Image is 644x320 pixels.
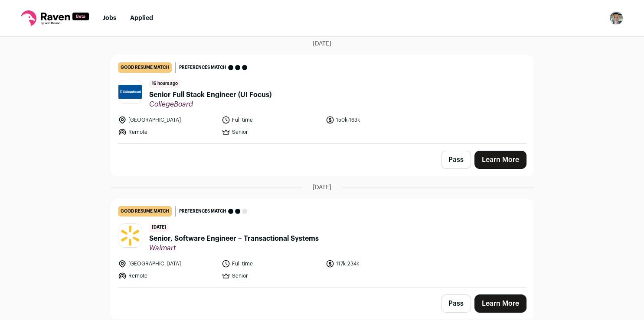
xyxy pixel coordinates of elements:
button: Open dropdown [609,11,623,25]
span: Preferences match [179,207,226,216]
img: 19b8b2629de5386d2862a650b361004344144596bc80f5063c02d542793c7f60.jpg [118,224,142,247]
button: Pass [441,294,471,313]
span: Preferences match [179,63,226,72]
li: Senior [222,128,320,136]
li: [GEOGRAPHIC_DATA] [118,116,217,124]
button: Pass [441,151,471,169]
a: Applied [130,15,153,21]
li: Senior [222,272,320,280]
img: 19917917-medium_jpg [609,11,623,25]
a: good resume match Preferences match [DATE] Senior, Software Engineer – Transactional Systems Walm... [111,199,533,287]
li: 150k-163k [326,116,425,124]
li: Full time [222,259,320,268]
span: Senior Full Stack Engineer (UI Focus) [149,90,271,100]
img: cfb52ba93b836423ba4ae497992f271ff790f3b51a850b980c6490f462c3f813.jpg [118,85,142,99]
span: Senior, Software Engineer – Transactional Systems [149,233,319,244]
a: Learn More [474,151,526,169]
span: [DATE] [149,223,169,232]
span: 16 hours ago [149,80,180,88]
div: good resume match [118,62,172,73]
span: [DATE] [313,39,331,48]
li: [GEOGRAPHIC_DATA] [118,259,217,268]
a: Jobs [103,15,116,21]
li: Full time [222,116,320,124]
a: Learn More [474,294,526,313]
div: good resume match [118,206,172,217]
li: Remote [118,272,217,280]
li: Remote [118,128,217,136]
span: [DATE] [313,183,331,192]
span: Walmart [149,244,319,252]
span: CollegeBoard [149,100,271,109]
a: good resume match Preferences match 16 hours ago Senior Full Stack Engineer (UI Focus) CollegeBoa... [111,55,533,143]
li: 117k-234k [326,259,425,268]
